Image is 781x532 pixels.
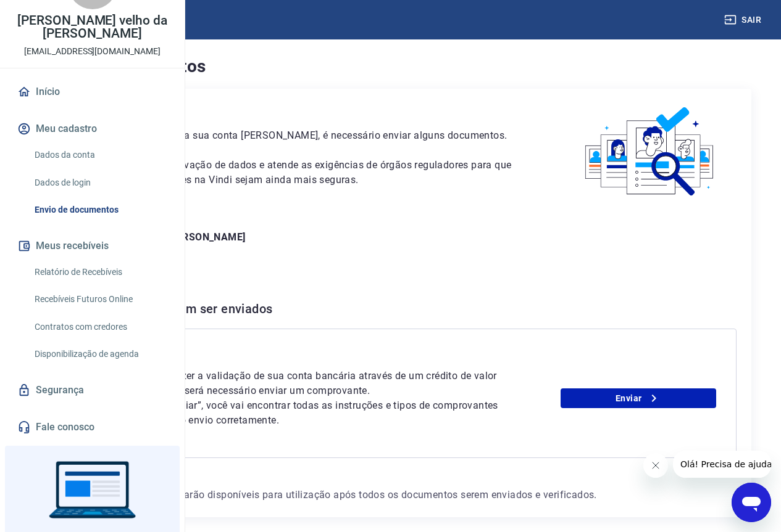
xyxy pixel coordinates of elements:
p: [PERSON_NAME] velho da [PERSON_NAME] [10,14,175,40]
p: Não foi possível fazer a validação de sua conta bancária através de um crédito de valor simbólico... [94,369,499,398]
a: Relatório de Recebíveis [30,260,170,285]
a: Enviar [561,388,716,408]
img: waiting_documents.41d9841a9773e5fdf392cede4d13b617.svg [564,104,737,200]
iframe: Botão para abrir a janela de mensagens [732,483,771,522]
p: [PERSON_NAME] velho da [PERSON_NAME] [44,230,737,245]
button: Meu cadastro [15,115,170,142]
iframe: Fechar mensagem [643,453,668,478]
p: CNPJ 39.582.752/0001-43 [44,250,737,264]
a: Recebíveis Futuros Online [30,287,170,312]
a: Segurança [15,377,170,404]
button: Sair [722,9,766,31]
a: Fale conosco [15,414,170,441]
p: Este envio serve como comprovação de dados e atende as exigências de órgãos reguladores para que ... [44,158,535,187]
span: Olá! Precisa de ajuda? [7,9,104,18]
a: Contratos com credores [30,314,170,340]
a: Dados de login [30,170,170,195]
p: Os recursos da conta Vindi estarão disponíveis para utilização após todos os documentos serem env... [44,488,737,502]
a: Dados da conta [30,142,170,168]
p: Para utilizar alguns recursos da sua conta [PERSON_NAME], é necessário enviar alguns documentos. [44,128,535,143]
h6: Documentos que precisam ser enviados [44,299,737,319]
a: Início [15,78,170,105]
p: Após clicar em “Enviar”, você vai encontrar todas as instruções e tipos de comprovantes aceitos p... [94,398,499,428]
a: Disponibilização de agenda [30,342,170,367]
p: [EMAIL_ADDRESS][DOMAIN_NAME] [24,45,161,58]
h4: Envio de documentos [30,54,751,79]
a: Envio de documentos [30,197,170,223]
button: Meus recebíveis [15,232,170,260]
iframe: Mensagem da empresa [673,451,771,478]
